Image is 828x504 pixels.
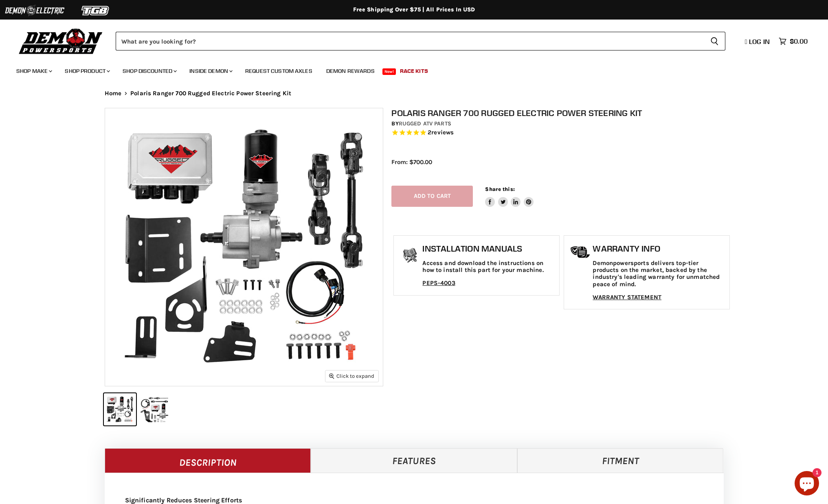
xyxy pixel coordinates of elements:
[320,63,381,79] a: Demon Rewards
[485,186,534,207] aside: Share this:
[593,244,725,254] h1: Warranty Info
[65,3,126,18] img: TGB Logo 2
[59,63,115,79] a: Shop Product
[792,471,821,497] inbox-online-store-chat: Shopify online store chat
[4,3,65,18] img: Demon Electric Logo 2
[116,32,704,50] input: Search
[311,448,517,473] a: Features
[382,68,396,75] span: New!
[116,63,182,79] a: Shop Discounted
[10,59,806,79] ul: Main menu
[422,279,455,287] a: PEPS-4003
[391,129,732,137] span: Rated 5.0 out of 5 stars 2 reviews
[422,260,555,274] p: Access and download the instructions on how to install this part for your machine.
[593,294,661,301] a: WARRANTY STATEMENT
[239,63,318,79] a: Request Custom Axles
[485,186,514,192] span: Share this:
[138,393,171,425] button: IMAGE thumbnail
[775,35,812,47] a: $0.00
[394,63,434,79] a: Race Kits
[105,90,122,97] a: Home
[10,63,57,79] a: Shop Make
[104,393,136,425] button: IMAGE thumbnail
[517,448,724,473] a: Fitment
[391,158,432,166] span: From: $700.00
[391,108,732,118] h1: Polaris Ranger 700 Rugged Electric Power Steering Kit
[741,38,775,45] a: Log in
[749,37,770,46] span: Log in
[105,448,311,473] a: Description
[105,108,383,386] img: IMAGE
[400,246,420,266] img: install_manual-icon.png
[16,26,105,55] img: Demon Powersports
[183,63,237,79] a: Inside Demon
[431,129,454,136] span: reviews
[88,90,740,97] nav: Breadcrumbs
[329,373,374,379] span: Click to expand
[704,32,725,50] button: Search
[593,260,725,288] p: Demonpowersports delivers top-tier products on the market, backed by the industry's leading warra...
[422,244,555,254] h1: Installation Manuals
[391,119,732,128] div: by
[88,6,740,13] div: Free Shipping Over $75 | All Prices In USD
[790,37,808,45] span: $0.00
[570,246,591,259] img: warranty-icon.png
[428,129,454,136] span: 2 reviews
[399,120,451,127] a: Rugged ATV Parts
[116,32,725,50] form: Product
[130,90,291,97] span: Polaris Ranger 700 Rugged Electric Power Steering Kit
[325,370,378,381] button: Click to expand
